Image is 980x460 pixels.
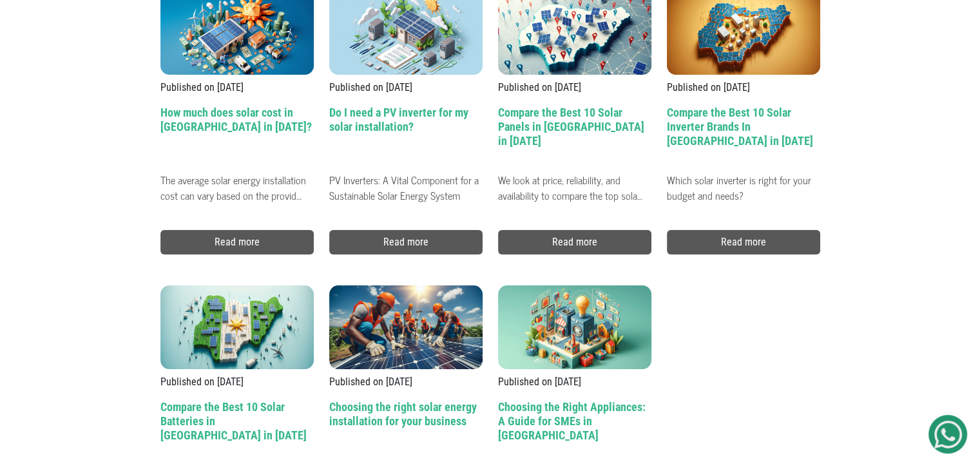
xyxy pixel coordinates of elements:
p: Published on [DATE] [160,80,314,95]
a: Read more [160,230,314,254]
p: PV Inverters: A Vital Component for a Sustainable Solar Energy System [329,167,483,199]
p: Published on [DATE] [160,374,314,390]
h2: Compare the Best 10 Solar Panels in [GEOGRAPHIC_DATA] in [DATE] [498,106,651,167]
h2: How much does solar cost in [GEOGRAPHIC_DATA] in [DATE]? [160,106,314,167]
p: Published on [DATE] [329,374,483,390]
p: The average solar energy installation cost can vary based on the provid… [160,167,314,199]
p: Published on [DATE] [667,80,820,95]
p: Published on [DATE] [329,80,483,95]
p: Which solar inverter is right for your budget and needs? [667,167,820,199]
img: Get Started On Earthbond Via Whatsapp [934,421,962,448]
p: We look at price, reliability, and availability to compare the top sola… [498,167,651,199]
a: Read more [667,230,820,254]
h2: Do I need a PV inverter for my solar installation? [329,106,483,167]
a: Read more [329,230,483,254]
p: Published on [DATE] [498,80,651,95]
h2: Compare the Best 10 Solar Inverter Brands In [GEOGRAPHIC_DATA] in [DATE] [667,106,820,167]
p: Published on [DATE] [498,374,651,390]
a: Read more [498,230,651,254]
